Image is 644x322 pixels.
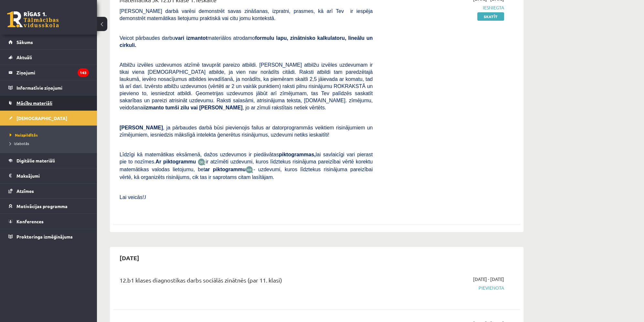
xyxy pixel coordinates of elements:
img: wKvN42sLe3LLwAAAABJRU5ErkJggg== [246,166,253,173]
a: Motivācijas programma [8,199,89,214]
a: Digitālie materiāli [8,153,89,168]
b: izmanto [144,105,164,110]
span: Konferences [16,218,44,224]
span: Digitālie materiāli [16,158,55,163]
span: Līdzīgi kā matemātikas eksāmenā, dažos uzdevumos ir piedāvātas lai savlaicīgi vari pierast pie to... [120,152,373,164]
span: Neizpildītās [10,132,38,138]
legend: Ziņojumi [16,65,89,80]
b: vari izmantot [175,35,207,41]
img: JfuEzvunn4EvwAAAAASUVORK5CYII= [198,158,206,166]
a: Aktuāli [8,50,89,65]
span: Lai veicās! [120,194,144,200]
a: Mācību materiāli [8,95,89,110]
a: Izlabotās [10,140,90,146]
span: Aktuāli [16,54,32,60]
a: Atzīmes [8,183,89,198]
a: Konferences [8,214,89,229]
span: Motivācijas programma [16,203,68,209]
i: 143 [78,68,89,77]
span: J [144,194,146,200]
span: , ja pārbaudes darbā būsi pievienojis failus ar datorprogrammās veiktiem risinājumiem un zīmējumi... [120,125,373,138]
span: Proktoringa izmēģinājums [16,234,73,239]
span: [PERSON_NAME] darbā varēsi demonstrēt savas zināšanas, izpratni, prasmes, kā arī Tev ir iespēja d... [120,8,373,21]
a: [DEMOGRAPHIC_DATA] [8,111,89,126]
b: piktogrammas, [279,152,316,157]
a: Ziņojumi143 [8,65,89,80]
span: Iesniegta [382,4,504,11]
a: Neizpildītās [10,132,90,138]
span: [DEMOGRAPHIC_DATA] [16,115,67,121]
a: Proktoringa izmēģinājums [8,229,89,244]
span: Atzīmes [16,188,34,194]
a: Informatīvie ziņojumi [8,80,89,95]
legend: Maksājumi [16,168,89,183]
span: Atbilžu izvēles uzdevumos atzīmē tavuprāt pareizo atbildi. [PERSON_NAME] atbilžu izvēles uzdevuma... [120,62,373,110]
a: Sākums [8,35,89,50]
h2: [DATE] [113,250,146,265]
b: tumši zilu vai [PERSON_NAME] [165,105,242,110]
span: Mācību materiāli [16,100,52,106]
a: Maksājumi [8,168,89,183]
legend: Informatīvie ziņojumi [16,80,89,95]
span: [PERSON_NAME] [120,125,163,130]
span: [DATE] - [DATE] [473,276,504,283]
span: Izlabotās [10,141,29,146]
span: Veicot pārbaudes darbu materiālos atrodamo [120,35,373,48]
b: ar piktogrammu [205,167,246,172]
span: Sākums [16,39,33,45]
b: formulu lapu, zinātnisko kalkulatoru, lineālu un cirkuli. [120,35,373,48]
div: 12.b1 klases diagnostikas darbs sociālās zinātnēs (par 11. klasi) [120,276,373,288]
span: ir atzīmēti uzdevumi, kuros līdztekus risinājuma pareizībai vērtē korektu matemātikas valodas lie... [120,159,373,172]
a: Rīgas 1. Tālmācības vidusskola [7,11,59,28]
b: Ar piktogrammu [155,159,196,164]
a: Skatīt [477,12,504,21]
span: Pievienota [382,284,504,291]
